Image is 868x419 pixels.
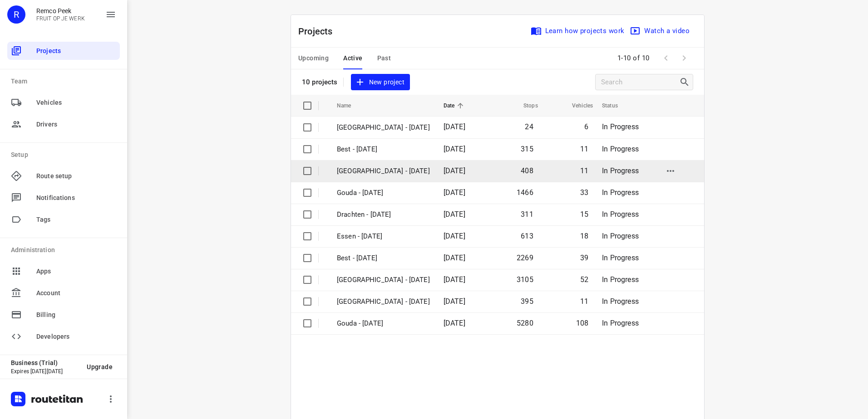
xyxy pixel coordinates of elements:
span: 408 [521,166,533,175]
span: In Progress [602,297,639,306]
span: New project [356,77,404,88]
button: New project [351,74,410,91]
span: In Progress [602,232,639,240]
span: Drivers [36,120,116,129]
p: Best - [DATE] [337,144,430,155]
span: Previous Page [657,49,675,67]
span: [DATE] [444,210,465,219]
span: [DATE] [444,232,465,240]
span: Active [343,53,362,64]
span: [DATE] [444,145,465,153]
div: Account [7,284,120,302]
span: [DATE] [444,188,465,197]
span: Stops [512,100,538,111]
span: Past [377,53,391,64]
span: 11 [580,145,588,153]
p: [GEOGRAPHIC_DATA] - [DATE] [337,166,430,176]
span: [DATE] [444,253,465,262]
span: 24 [525,122,533,131]
div: Apps [7,262,120,280]
span: 1466 [517,188,533,197]
span: In Progress [602,275,639,284]
span: In Progress [602,210,639,219]
p: Administration [11,245,120,255]
span: Status [602,100,630,111]
span: Route setup [36,171,116,181]
span: Upgrade [87,363,113,370]
span: Vehicles [560,100,593,111]
div: Developers [7,327,120,346]
span: 3105 [517,275,533,284]
p: FRUIT OP JE WERK [36,15,85,22]
div: Search [679,77,693,88]
p: Expires [DATE][DATE] [11,368,79,375]
p: Team [11,77,120,86]
p: Drachten - Tuesday [337,209,430,220]
span: Tags [36,215,116,224]
div: Billing [7,306,120,324]
span: Upcoming [298,53,329,64]
span: In Progress [602,145,639,153]
span: [DATE] [444,297,465,306]
div: R [7,5,25,24]
span: 11 [580,297,588,306]
p: Gouda - Monday [337,318,430,329]
span: [DATE] [444,319,465,327]
span: 395 [521,297,533,306]
span: 18 [580,232,588,240]
button: Upgrade [79,359,120,375]
p: Gouda - [DATE] [337,188,430,198]
span: [DATE] [444,166,465,175]
div: Drivers [7,115,120,133]
span: Developers [36,332,116,341]
span: Notifications [36,193,116,203]
span: 613 [521,232,533,240]
p: Remco Peek [36,7,85,15]
span: Date [444,100,467,111]
div: Vehicles [7,93,120,112]
span: 108 [576,319,589,327]
div: Route setup [7,167,120,185]
p: Zwolle - Monday [337,275,430,285]
span: 311 [521,210,533,219]
p: Business (Trial) [11,359,79,366]
p: Essen - Monday [337,231,430,242]
p: 10 projects [302,78,338,86]
span: 2269 [517,253,533,262]
span: In Progress [602,253,639,262]
span: In Progress [602,319,639,327]
span: In Progress [602,166,639,175]
span: 52 [580,275,588,284]
span: 11 [580,166,588,175]
p: Projects [298,24,340,38]
span: 15 [580,210,588,219]
span: [DATE] [444,275,465,284]
p: Setup [11,150,120,160]
span: 6 [584,122,588,131]
span: [DATE] [444,122,465,131]
span: In Progress [602,122,639,131]
div: Tags [7,210,120,229]
span: Apps [36,267,116,276]
span: Account [36,288,116,298]
span: Projects [36,46,116,56]
p: Antwerpen - Monday [337,297,430,307]
span: Next Page [675,49,693,67]
span: In Progress [602,188,639,197]
div: Projects [7,42,120,60]
div: Notifications [7,189,120,207]
span: 1-10 of 10 [614,49,653,68]
span: Billing [36,310,116,320]
input: Search projects [601,75,679,89]
span: 315 [521,145,533,153]
span: 39 [580,253,588,262]
span: 33 [580,188,588,197]
p: Best - Monday [337,253,430,263]
span: Name [337,100,363,111]
span: 5280 [517,319,533,327]
p: Antwerpen - Tuesday [337,122,430,133]
span: Vehicles [36,98,116,107]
